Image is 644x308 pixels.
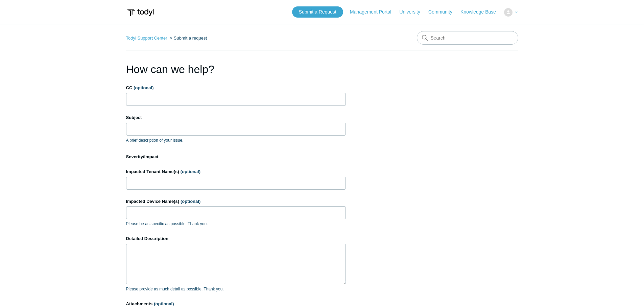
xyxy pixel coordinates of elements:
p: A brief description of your issue. [126,137,346,143]
span: (optional) [181,199,200,204]
img: Todyl Support Center Help Center home page [126,6,155,19]
li: Todyl Support Center [126,35,169,41]
label: Severity/Impact [126,153,346,160]
label: Impacted Device Name(s) [126,198,346,205]
label: CC [126,85,346,91]
label: Impacted Tenant Name(s) [126,168,346,175]
label: Attachments [126,301,346,307]
span: (optional) [181,169,200,174]
span: (optional) [134,85,153,90]
p: Please provide as much detail as possible. Thank you. [126,286,346,292]
a: Submit a Request [292,6,343,18]
label: Detailed Description [126,235,346,242]
span: (optional) [154,301,174,306]
li: Submit a request [168,35,207,41]
a: Management Portal [350,8,398,16]
h1: How can we help? [126,61,346,77]
a: Todyl Support Center [126,35,167,41]
label: Subject [126,114,346,121]
a: Knowledge Base [460,8,503,16]
p: Please be as specific as possible. Thank you. [126,221,346,227]
input: Search [417,31,518,45]
a: University [399,8,427,16]
a: Community [428,8,459,16]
